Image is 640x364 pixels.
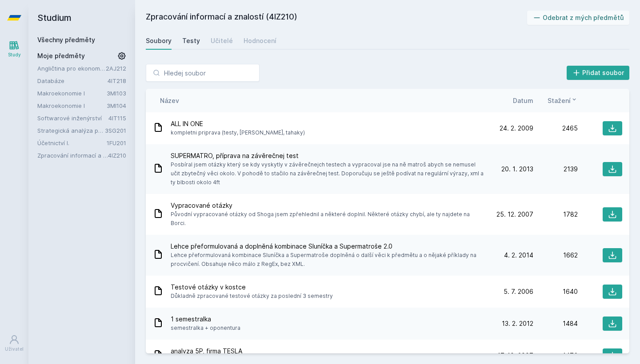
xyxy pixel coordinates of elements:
a: Makroekonomie I [37,89,107,98]
a: Účetnictví I. [37,138,107,147]
span: ALL IN ONE [171,119,305,128]
a: 4IZ210 [108,152,126,159]
a: Makroekonomie I [37,101,107,110]
a: 2AJ212 [106,65,126,72]
span: 5. 7. 2006 [504,287,533,296]
div: 2139 [533,165,578,174]
div: 1662 [533,251,578,260]
a: Strategická analýza pro informatiky a statistiky [37,126,105,135]
span: Stažení [548,96,571,105]
span: analyza 5P, firma TESLA [171,347,345,356]
span: Vypracované otázky [171,201,485,210]
span: 24. 2. 2009 [500,124,533,133]
a: 1FU201 [107,139,126,146]
span: Důkladně zpracované testové otázky za poslední 3 semestry [171,292,333,301]
a: Uživatel [2,330,27,357]
div: 2465 [533,124,578,133]
div: 1640 [533,287,578,296]
a: 4IT115 [108,115,126,122]
a: 3MI104 [107,102,126,109]
a: 4IT218 [108,77,126,84]
span: 4. 2. 2014 [504,251,533,260]
div: Učitelé [211,36,233,45]
div: Study [8,51,21,58]
a: Zpracování informací a znalostí [37,151,108,160]
span: Posbíral jsem otázky který se kdy vyskytly v závěrečnejch testech a vypracoval jse na ně matroš a... [171,160,485,187]
span: 20. 1. 2013 [501,165,533,174]
div: 1476 [533,351,578,360]
span: Lehce přeformulovaná kombinace Sluníčka a Supermatroše doplněná o další věci k předmětu a o nějak... [171,251,485,269]
button: Odebrat z mých předmětů [527,11,630,25]
a: Hodnocení [244,32,276,50]
h2: Zpracování informací a znalostí (4IZ210) [146,11,527,25]
div: Hodnocení [244,36,276,45]
div: Soubory [146,36,172,45]
span: 17. 10. 2007 [497,351,533,360]
span: Lehce přeformulovaná a doplněná kombinace Sluníčka a Supermatroše 2.0 [171,242,485,251]
span: Původní vypracované otázky od Shoga jsem zpřehlednil a některé doplnil. Některé otázky chybí, ale... [171,210,485,228]
input: Hledej soubor [146,64,260,82]
button: Přidat soubor [567,66,630,80]
button: Datum [513,96,533,105]
a: 3SG201 [105,127,126,134]
a: 3MI103 [107,90,126,97]
button: Stažení [548,96,578,105]
span: 25. 12. 2007 [496,210,533,219]
a: Study [2,36,27,63]
a: Angličtina pro ekonomická studia 2 (B2/C1) [37,64,106,73]
a: Učitelé [211,32,233,50]
span: 13. 2. 2012 [502,319,533,328]
div: Testy [182,36,200,45]
a: Všechny předměty [37,36,95,44]
span: SUPERMATRO, příprava na závěrečnej test [171,151,485,160]
span: 1 semestralka [171,315,240,324]
a: Databáze [37,76,108,85]
span: Moje předměty [37,51,85,60]
a: Testy [182,32,200,50]
span: semestralka + oponentura [171,324,240,332]
div: 1484 [533,319,578,328]
a: Soubory [146,32,172,50]
span: Testové otázky v kostce [171,283,333,292]
a: Softwarové inženýrství [37,114,108,123]
span: kompletni priprava (testy, [PERSON_NAME], tahaky) [171,128,305,137]
div: 1782 [533,210,578,219]
button: Název [160,96,179,105]
div: Uživatel [5,346,24,352]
